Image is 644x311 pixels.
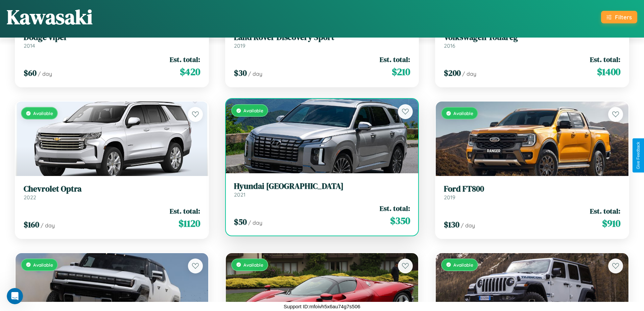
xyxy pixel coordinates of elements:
[248,70,262,77] span: / day
[24,184,200,194] h3: Chevrolet Optra
[444,194,455,201] span: 2019
[234,191,245,198] span: 2021
[24,32,200,42] h3: Dodge Viper
[234,67,247,79] span: $ 30
[24,219,39,230] span: $ 160
[597,65,620,79] span: $ 1400
[243,108,263,113] span: Available
[444,184,620,194] h3: Ford FT800
[234,181,410,191] h3: Hyundai [GEOGRAPHIC_DATA]
[24,184,200,201] a: Chevrolet Optra2022
[444,67,461,79] span: $ 200
[170,54,200,64] span: Est. total:
[234,181,410,198] a: Hyundai [GEOGRAPHIC_DATA]2021
[33,262,53,268] span: Available
[234,32,410,42] h3: Land Rover Discovery Sport
[33,110,53,116] span: Available
[41,222,55,229] span: / day
[234,216,247,227] span: $ 50
[243,262,263,268] span: Available
[380,54,410,64] span: Est. total:
[284,302,360,311] p: Support ID: mfoivh5x6au74g7s506
[444,219,459,230] span: $ 130
[380,203,410,213] span: Est. total:
[24,194,36,201] span: 2022
[453,110,473,116] span: Available
[24,32,200,49] a: Dodge Viper2014
[234,32,410,49] a: Land Rover Discovery Sport2019
[615,14,632,21] div: Filters
[234,42,245,49] span: 2019
[178,217,200,230] span: $ 1120
[444,32,620,49] a: Volkswagen Touareg2016
[461,222,475,229] span: / day
[602,217,620,230] span: $ 910
[24,42,35,49] span: 2014
[453,262,473,268] span: Available
[462,70,476,77] span: / day
[392,65,410,79] span: $ 210
[636,142,641,169] div: Give Feedback
[444,42,455,49] span: 2016
[390,214,410,227] span: $ 350
[180,65,200,79] span: $ 420
[444,32,620,42] h3: Volkswagen Touareg
[590,54,620,64] span: Est. total:
[38,70,52,77] span: / day
[24,67,37,79] span: $ 60
[444,184,620,201] a: Ford FT8002019
[590,206,620,216] span: Est. total:
[7,288,23,304] iframe: Intercom live chat
[248,219,262,226] span: / day
[601,11,637,23] button: Filters
[170,206,200,216] span: Est. total:
[7,3,93,31] h1: Kawasaki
